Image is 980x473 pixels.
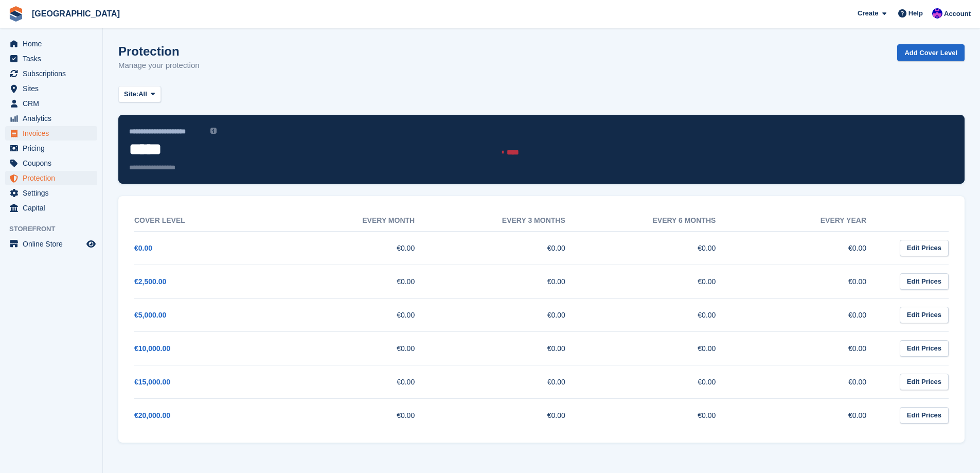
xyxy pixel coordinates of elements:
span: CRM [23,96,84,111]
span: Online Store [23,237,84,251]
span: Account [944,9,971,19]
td: €0.00 [736,298,887,331]
td: €0.00 [285,331,436,365]
a: €10,000.00 [134,344,170,353]
td: €0.00 [586,231,737,265]
a: [GEOGRAPHIC_DATA] [28,5,124,22]
a: Edit Prices [900,307,949,324]
img: stora-icon-8386f47178a22dfd0bd8f6a31ec36ba5ce8667c1dd55bd0f319d3a0aa187defe.svg [8,6,24,22]
th: Every year [736,210,887,232]
td: €0.00 [736,331,887,365]
img: Ivan Gačić [932,8,942,19]
span: Subscriptions [23,66,84,81]
a: Edit Prices [900,407,949,424]
span: Pricing [23,141,84,155]
td: €0.00 [736,365,887,398]
a: menu [5,126,97,141]
a: €5,000.00 [134,311,166,319]
a: Add Cover Level [897,44,965,61]
td: €0.00 [586,265,737,298]
span: All [138,89,147,99]
td: €0.00 [285,298,436,331]
span: Capital [23,201,84,215]
p: Manage your protection [118,60,200,72]
span: Protection [23,171,84,185]
td: €0.00 [435,231,586,265]
td: €0.00 [435,298,586,331]
a: €15,000.00 [134,378,170,386]
span: Analytics [23,111,84,126]
td: €0.00 [586,298,737,331]
span: Tasks [23,51,84,66]
a: menu [5,81,97,96]
a: Edit Prices [900,374,949,391]
a: menu [5,186,97,200]
span: Settings [23,186,84,200]
a: menu [5,51,97,66]
span: Help [908,8,923,19]
td: €0.00 [435,398,586,432]
span: Home [23,37,84,51]
td: €0.00 [736,265,887,298]
a: menu [5,37,97,51]
a: Edit Prices [900,273,949,290]
span: Sites [23,81,84,96]
a: Preview store [85,238,97,250]
a: menu [5,201,97,215]
th: Every 3 months [435,210,586,232]
a: menu [5,66,97,81]
th: Every month [285,210,436,232]
th: Every 6 months [586,210,737,232]
td: €0.00 [736,231,887,265]
span: Invoices [23,126,84,141]
a: menu [5,141,97,155]
td: €0.00 [285,365,436,398]
span: Site: [124,89,138,99]
a: menu [5,111,97,126]
span: Coupons [23,156,84,170]
td: €0.00 [435,265,586,298]
img: icon-info-grey-7440780725fd019a000dd9b08b2336e03edf1995a4989e88bcd33f0948082b44.svg [210,128,217,134]
td: €0.00 [586,398,737,432]
td: €0.00 [435,365,586,398]
h1: Protection [118,44,200,58]
td: €0.00 [285,265,436,298]
td: €0.00 [285,398,436,432]
button: Site: All [118,86,161,103]
a: €2,500.00 [134,277,166,286]
a: Edit Prices [900,340,949,357]
span: Storefront [9,224,102,234]
a: menu [5,156,97,170]
td: €0.00 [285,231,436,265]
td: €0.00 [586,331,737,365]
a: €0.00 [134,244,152,252]
td: €0.00 [586,365,737,398]
a: menu [5,96,97,111]
a: Edit Prices [900,240,949,257]
td: €0.00 [435,331,586,365]
a: menu [5,237,97,251]
a: menu [5,171,97,185]
th: Cover Level [134,210,285,232]
span: Create [858,8,878,19]
td: €0.00 [736,398,887,432]
a: €20,000.00 [134,411,170,419]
